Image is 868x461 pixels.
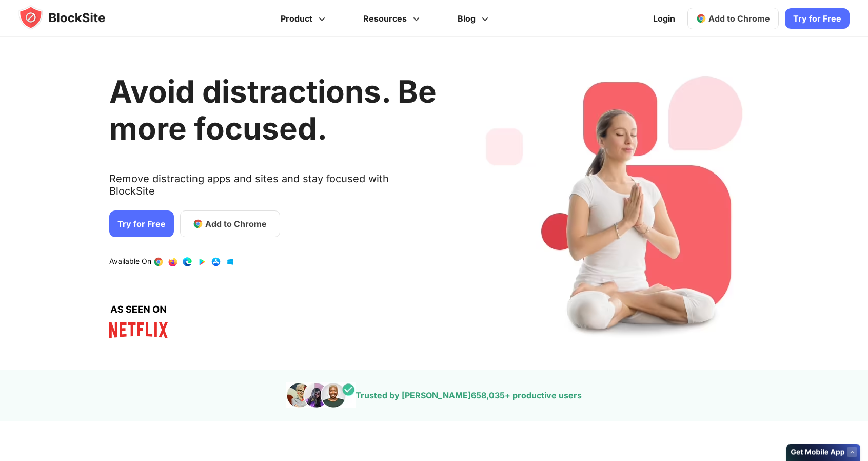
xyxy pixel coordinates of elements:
img: blocksite-icon.5d769676.svg [18,5,125,30]
a: Try for Free [785,8,850,29]
text: Trusted by [PERSON_NAME] + productive users [356,390,582,400]
img: pepole images [286,382,356,408]
a: Add to Chrome [687,8,779,29]
span: Add to Chrome [708,13,770,24]
img: chrome-icon.svg [696,13,706,24]
a: Add to Chrome [180,210,280,237]
text: Available On [109,257,151,267]
a: Try for Free [109,210,174,237]
text: Remove distracting apps and sites and stay focused with BlockSite [109,172,437,205]
span: 658,035 [471,390,505,400]
span: Add to Chrome [205,218,267,230]
h1: Avoid distractions. Be more focused. [109,73,437,147]
a: Login [647,6,681,31]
